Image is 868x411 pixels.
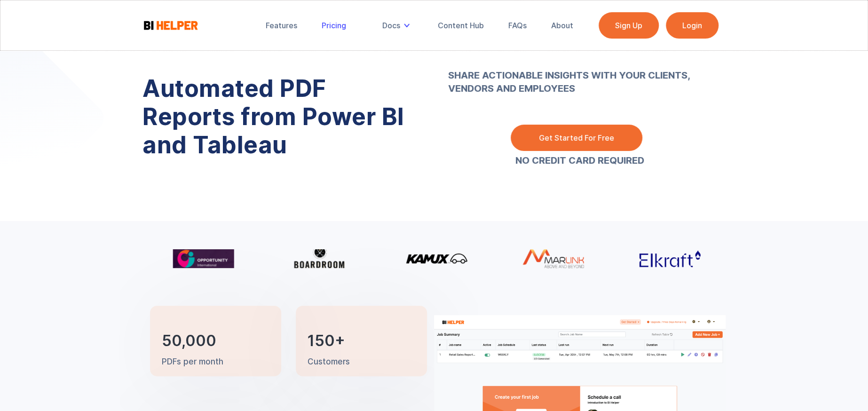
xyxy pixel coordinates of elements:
[322,21,346,30] div: Pricing
[431,15,490,36] a: Content Hub
[551,21,573,30] div: About
[544,15,580,36] a: About
[502,15,533,36] a: FAQs
[259,15,304,36] a: Features
[382,21,400,30] div: Docs
[515,156,644,165] a: NO CREDIT CARD REQUIRED
[438,21,484,30] div: Content Hub
[315,15,353,36] a: Pricing
[142,74,420,159] h1: Automated PDF Reports from Power BI and Tableau
[308,334,345,348] h3: 150+
[599,12,659,39] a: Sign Up
[376,15,420,36] div: Docs
[162,356,223,368] p: PDFs per month
[308,356,350,368] p: Customers
[448,42,711,108] strong: SHARE ACTIONABLE INSIGHTS WITH YOUR CLIENTS, VENDORS AND EMPLOYEES ‍
[162,334,216,348] h3: 50,000
[448,42,711,108] p: ‍
[666,12,718,39] a: Login
[508,21,527,30] div: FAQs
[266,21,297,30] div: Features
[515,155,644,166] strong: NO CREDIT CARD REQUIRED
[511,125,642,151] a: Get Started For Free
